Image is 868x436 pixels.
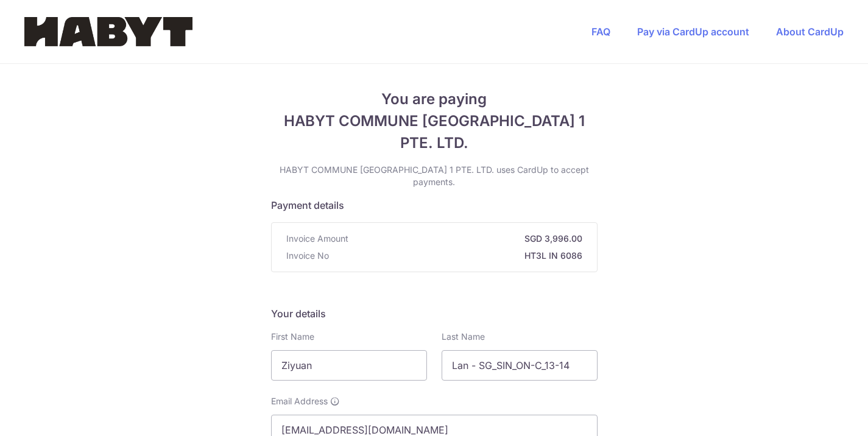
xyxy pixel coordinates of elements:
span: Email Address [271,395,328,407]
span: Invoice Amount [286,233,348,245]
h5: Your details [271,306,598,321]
h5: Payment details [271,198,598,213]
a: FAQ [591,26,610,38]
label: Last Name [442,331,485,343]
strong: SGD 3,996.00 [353,233,582,245]
input: Last name [442,350,598,381]
strong: HT3L IN 6086 [334,250,582,262]
label: First Name [271,331,314,343]
span: Invoice No [286,250,329,262]
span: You are paying [271,88,598,110]
p: HABYT COMMUNE [GEOGRAPHIC_DATA] 1 PTE. LTD. uses CardUp to accept payments. [271,164,598,188]
a: Pay via CardUp account [637,26,749,38]
span: HABYT COMMUNE [GEOGRAPHIC_DATA] 1 PTE. LTD. [271,110,598,154]
input: First name [271,350,427,381]
a: About CardUp [776,26,844,38]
